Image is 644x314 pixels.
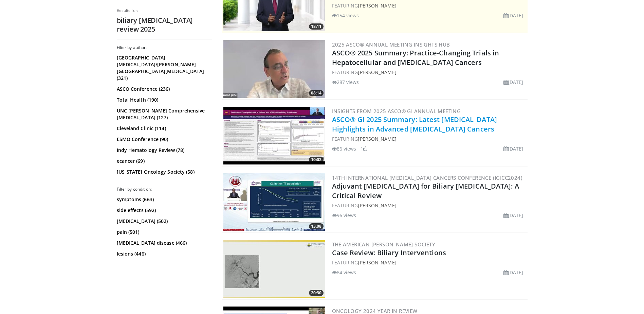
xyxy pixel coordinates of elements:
[358,202,396,209] a: [PERSON_NAME]
[332,78,359,86] li: 287 views
[332,202,526,209] div: FEATURING
[309,157,324,163] span: 10:02
[223,40,325,98] img: 453a5945-1acb-4386-98c6-54c8f239c86a.300x170_q85_crop-smart_upscale.jpg
[332,115,497,134] a: ASCO® GI 2025 Summary: Latest [MEDICAL_DATA] Highlights in Advanced [MEDICAL_DATA] Cancers
[332,2,526,9] div: FEATURING
[117,250,210,257] a: lesions (446)
[503,212,523,219] li: [DATE]
[332,108,461,115] a: Insights from 2025 ASCO® GI Annual Meeting
[117,54,210,82] a: [GEOGRAPHIC_DATA][MEDICAL_DATA]/[PERSON_NAME][GEOGRAPHIC_DATA][MEDICAL_DATA] (321)
[117,147,210,154] a: Indy Hematology Review (78)
[332,41,450,48] a: 2025 ASCO® Annual Meeting Insights Hub
[117,169,210,175] a: [US_STATE] Oncology Society (58)
[117,8,212,13] p: Results for:
[117,240,210,246] a: [MEDICAL_DATA] disease (466)
[117,136,210,143] a: ESMO Conference (90)
[332,69,526,76] div: FEATURING
[223,240,325,298] a: 20:30
[358,2,396,9] a: [PERSON_NAME]
[332,212,356,219] li: 96 views
[223,173,325,231] a: 13:08
[309,23,324,30] span: 18:11
[223,40,325,98] a: 08:14
[358,136,396,142] a: [PERSON_NAME]
[117,107,210,121] a: UNC [PERSON_NAME] Comprehensive [MEDICAL_DATA] (127)
[332,241,436,248] a: The American [PERSON_NAME] Society
[223,173,325,231] img: a8400639-2f08-4fcd-8d7e-6ab7cb0cbd4d.300x170_q85_crop-smart_upscale.jpg
[332,174,523,181] a: 14th International [MEDICAL_DATA] Cancers Conference (IGICC2024)
[503,145,523,152] li: [DATE]
[358,259,396,266] a: [PERSON_NAME]
[332,269,356,276] li: 84 views
[503,269,523,276] li: [DATE]
[117,229,210,235] a: pain (501)
[117,16,212,34] h2: biliary [MEDICAL_DATA] review 2025
[223,107,325,164] img: 53e0f1f7-238e-40e5-866c-6ea0e6d9c82f.300x170_q85_crop-smart_upscale.jpg
[332,181,519,200] a: Adjuvant [MEDICAL_DATA] for Biliary [MEDICAL_DATA]: A Critical Review
[358,69,396,75] a: [PERSON_NAME]
[117,207,210,214] a: side effects (592)
[117,187,212,192] h3: Filter by condition:
[309,223,324,229] span: 13:08
[117,218,210,225] a: [MEDICAL_DATA] (502)
[117,158,210,164] a: ecancer (69)
[332,12,359,19] li: 154 views
[332,48,499,67] a: ASCO® 2025 Summary: Practice-Changing Trials in Hepatocellular and [MEDICAL_DATA] Cancers
[117,45,212,50] h3: Filter by author:
[309,90,324,96] span: 08:14
[117,125,210,132] a: Cleveland Clinic (114)
[332,135,526,142] div: FEATURING
[361,145,367,152] li: 1
[332,248,446,257] a: Case Review: Biliary Interventions
[503,78,523,86] li: [DATE]
[117,86,210,92] a: ASCO Conference (236)
[223,107,325,164] a: 10:02
[223,240,325,298] img: ac021962-dcde-45ff-a390-3c31e26f400d.300x170_q85_crop-smart_upscale.jpg
[332,145,356,152] li: 86 views
[117,97,210,103] a: Total Health (190)
[332,259,526,266] div: FEATURING
[117,196,210,203] a: symptoms (663)
[309,290,324,296] span: 20:30
[503,12,523,19] li: [DATE]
